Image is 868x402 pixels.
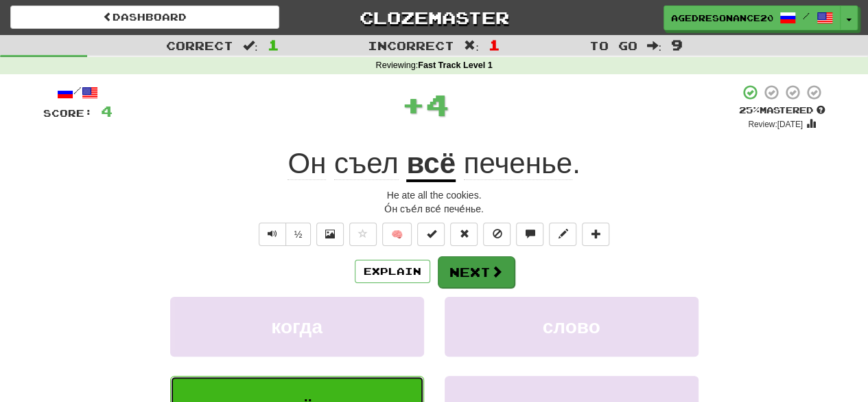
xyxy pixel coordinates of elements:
[582,223,609,246] button: Add to collection (alt+a)
[664,5,841,30] a: AgedResonance2070 /
[300,5,569,30] a: Clozemaster
[43,202,825,216] div: О́н съе́л все́ пече́нье.
[671,12,773,24] span: AgedResonance2070
[355,260,430,283] button: Explain
[259,223,286,246] button: Play sentence audio (ctl+space)
[406,147,456,182] u: всё
[382,223,412,246] button: 🧠
[334,147,399,180] span: съел
[316,223,344,246] button: Show image (alt+x)
[271,316,322,337] span: когда
[288,147,326,180] span: Он
[489,36,500,53] span: 1
[464,147,572,180] span: печенье
[483,223,511,246] button: Ignore sentence (alt+i)
[10,5,279,29] a: Dashboard
[542,316,600,337] span: слово
[417,223,445,246] button: Set this sentence to 100% Mastered (alt+m)
[739,104,825,117] div: Mastered
[425,87,449,122] span: 4
[101,102,113,120] span: 4
[438,256,515,288] button: Next
[401,84,425,125] span: +
[549,223,576,246] button: Edit sentence (alt+d)
[748,120,803,129] small: Review: [DATE]
[285,223,312,246] button: ½
[671,36,683,53] span: 9
[256,223,312,246] div: Text-to-speech controls
[739,104,760,115] span: 25 %
[445,297,699,357] button: слово
[43,107,93,119] span: Score:
[43,188,825,202] div: He ate all the cookies.
[349,223,377,246] button: Favorite sentence (alt+f)
[268,36,279,53] span: 1
[646,40,661,52] span: :
[170,297,424,357] button: когда
[516,223,543,246] button: Discuss sentence (alt+u)
[166,38,233,52] span: Correct
[589,38,637,52] span: To go
[464,40,479,52] span: :
[243,40,258,52] span: :
[456,147,580,180] span: .
[43,84,113,101] div: /
[450,223,478,246] button: Reset to 0% Mastered (alt+r)
[368,38,454,52] span: Incorrect
[418,60,493,70] strong: Fast Track Level 1
[803,11,810,21] span: /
